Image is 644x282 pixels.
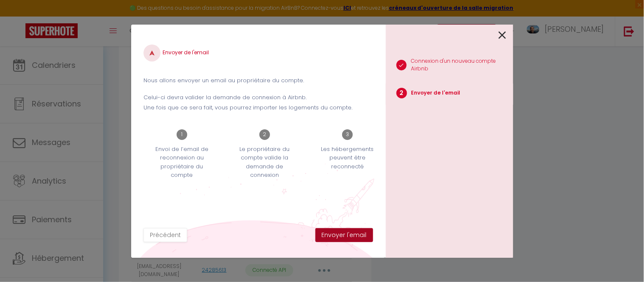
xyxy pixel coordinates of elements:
p: Les hébergements peuvent être reconnecté [315,145,380,171]
button: Envoyer l'email [315,228,373,243]
p: Envoyer de l'email [411,89,461,97]
p: Connexion d'un nouveau compte Airbnb [411,57,513,73]
p: Envoi de l’email de reconnexion au propriétaire du compte [149,145,215,180]
button: Précédent [143,228,187,243]
p: Le propriétaire du compte valide la demande de connexion [232,145,298,180]
button: Ouvrir le widget de chat LiveChat [7,3,32,29]
p: Nous allons envoyer un email au propriétaire du compte. [143,76,373,85]
span: 2 [397,88,407,98]
h4: Envoyer de l'email [143,45,373,61]
span: 1 [177,129,187,140]
span: 3 [342,129,353,140]
p: Une fois que ce sera fait, vous pourrez importer les logements du compte. [143,103,373,112]
p: Celui-ci devra valider la demande de connexion à Airbnb. [143,93,373,102]
span: 2 [259,129,270,140]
